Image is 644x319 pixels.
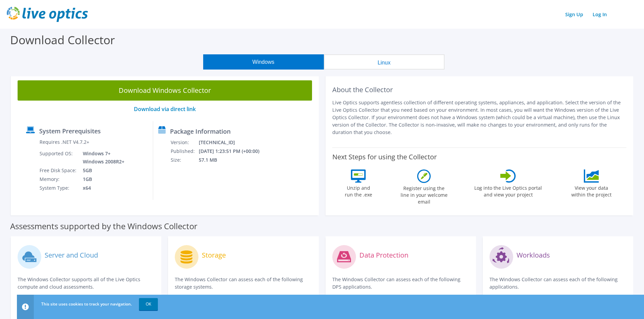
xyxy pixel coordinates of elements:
[324,54,445,70] button: Linux
[567,183,616,198] label: View your data within the project
[332,276,469,291] p: The Windows Collector can assess each of the following DPS applications.
[332,86,627,94] h2: About the Collector
[203,54,324,70] button: Windows
[78,166,126,175] td: 5GB
[78,184,126,192] td: x64
[198,138,268,147] td: [TECHNICAL_ID]
[198,156,268,164] td: 57.1 MB
[517,252,550,259] label: Workloads
[39,184,78,192] td: System Type:
[562,9,587,19] a: Sign Up
[474,183,542,198] label: Log into the Live Optics portal and view your project
[589,9,610,19] a: Log In
[18,276,154,291] p: The Windows Collector supports all of the Live Optics compute and cloud assessments.
[45,252,98,259] label: Server and Cloud
[39,149,78,166] td: Supported OS:
[359,252,408,259] label: Data Protection
[343,183,374,198] label: Unzip and run the .exe
[170,128,231,135] label: Package Information
[399,183,449,205] label: Register using the line in your welcome email
[10,32,115,48] label: Download Collector
[332,153,437,161] label: Next Steps for using the Collector
[10,223,197,230] label: Assessments supported by the Windows Collector
[170,147,198,156] td: Published:
[18,80,312,101] a: Download Windows Collector
[7,7,88,22] img: live_optics_svg.svg
[170,138,198,147] td: Version:
[332,99,627,136] p: Live Optics supports agentless collection of different operating systems, appliances, and applica...
[41,301,132,307] span: This site uses cookies to track your navigation.
[39,175,78,184] td: Memory:
[78,149,126,166] td: Windows 7+ Windows 2008R2+
[198,147,268,156] td: [DATE] 1:23:51 PM (+00:00)
[134,105,196,113] a: Download via direct link
[39,128,101,134] label: System Prerequisites
[39,166,78,175] td: Free Disk Space:
[40,139,89,145] label: Requires .NET V4.7.2+
[175,276,312,291] p: The Windows Collector can assess each of the following storage systems.
[490,276,626,291] p: The Windows Collector can assess each of the following applications.
[139,298,158,310] a: OK
[78,175,126,184] td: 1GB
[202,252,226,259] label: Storage
[170,156,198,164] td: Size:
